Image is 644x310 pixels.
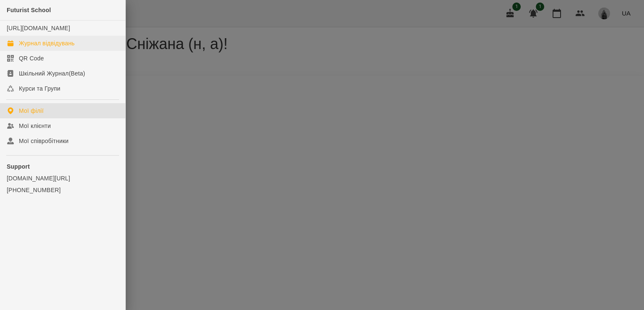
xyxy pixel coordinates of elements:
[7,7,51,13] span: Futurist School
[19,122,51,130] div: Мої клієнти
[19,54,44,63] div: QR Code
[7,25,70,31] a: [URL][DOMAIN_NAME]
[19,137,69,145] div: Мої співробітники
[7,162,119,171] p: Support
[19,107,44,115] div: Мої філії
[7,174,119,182] a: [DOMAIN_NAME][URL]
[7,186,119,194] a: [PHONE_NUMBER]
[19,84,60,93] div: Курси та Групи
[19,69,85,78] div: Шкільний Журнал(Beta)
[19,39,75,47] div: Журнал відвідувань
